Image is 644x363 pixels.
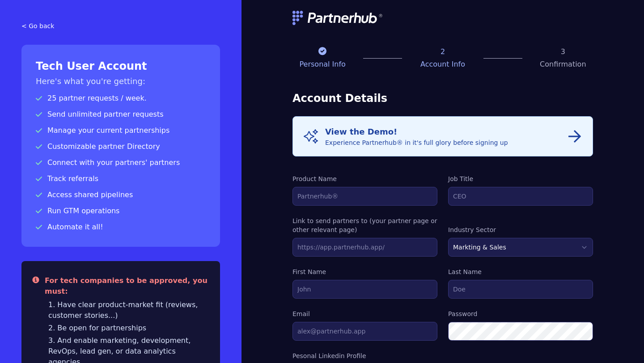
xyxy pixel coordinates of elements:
input: CEO [448,187,593,206]
p: Track referrals [36,173,206,184]
label: Industry Sector [448,225,593,234]
img: logo [292,11,384,25]
span: View the Demo! [325,127,397,136]
input: Partnerhub® [292,187,437,206]
p: Confirmation [533,59,593,70]
label: Password [448,309,593,318]
label: Last Name [448,267,593,276]
label: Pesonal Linkedin Profile [292,351,593,360]
li: Have clear product-market fit (reviews, customer stories...) [48,300,209,321]
label: Link to send partners to (your partner page or other relevant page) [292,216,437,234]
label: Email [292,309,437,318]
p: 2 [413,46,473,57]
div: Experience Partnerhub® in it's full glory before signing up [325,126,508,147]
h3: Here's what you're getting: [36,75,206,88]
a: < Go back [21,21,220,30]
li: Be open for partnerships [48,323,209,333]
label: Job Title [448,174,593,183]
label: First Name [292,267,437,276]
h2: Tech User Account [36,59,206,73]
p: Personal Info [292,59,352,70]
p: Automate it all! [36,222,206,232]
span: For tech companies to be approved, you must: [45,276,208,295]
h3: Account Details [292,91,593,106]
input: Doe [448,280,593,299]
p: Access shared pipelines [36,190,206,200]
p: Send unlimited partner requests [36,109,206,120]
input: John [292,280,437,299]
input: https://app.partnerhub.app/ [292,238,437,257]
p: 3 [533,46,593,57]
p: Account Info [413,59,473,70]
input: alex@partnerhub.app [292,322,437,341]
p: Customizable partner Directory [36,141,206,152]
label: Product Name [292,174,437,183]
p: Run GTM operations [36,206,206,216]
p: Connect with your partners' partners [36,157,206,168]
p: 25 partner requests / week. [36,93,206,104]
p: Manage your current partnerships [36,125,206,136]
